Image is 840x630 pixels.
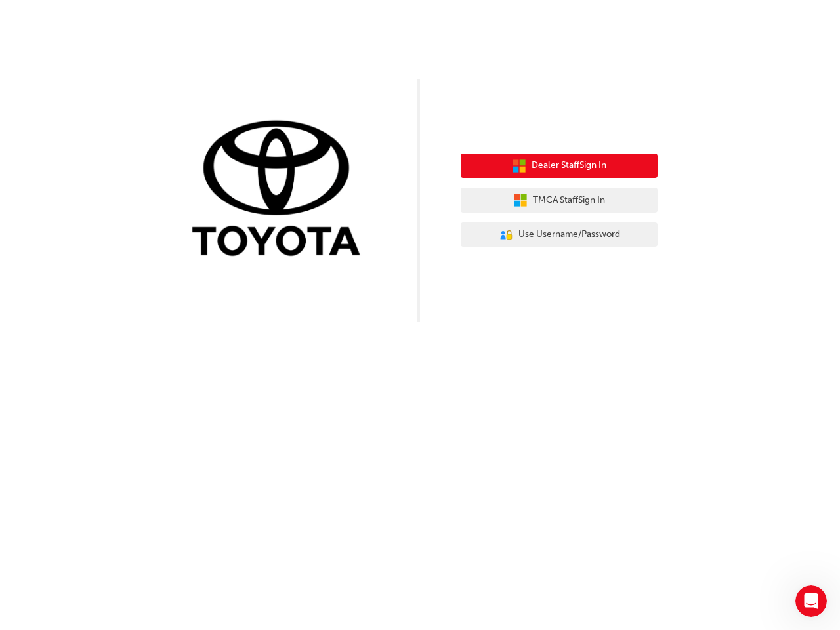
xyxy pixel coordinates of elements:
[532,158,606,173] span: Dealer Staff Sign In
[518,227,620,242] span: Use Username/Password
[461,154,658,178] button: Dealer StaffSign In
[795,585,827,617] iframe: Intercom live chat
[533,193,605,208] span: TMCA Staff Sign In
[182,117,379,262] img: Trak
[461,188,658,213] button: TMCA StaffSign In
[461,222,658,247] button: Use Username/Password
